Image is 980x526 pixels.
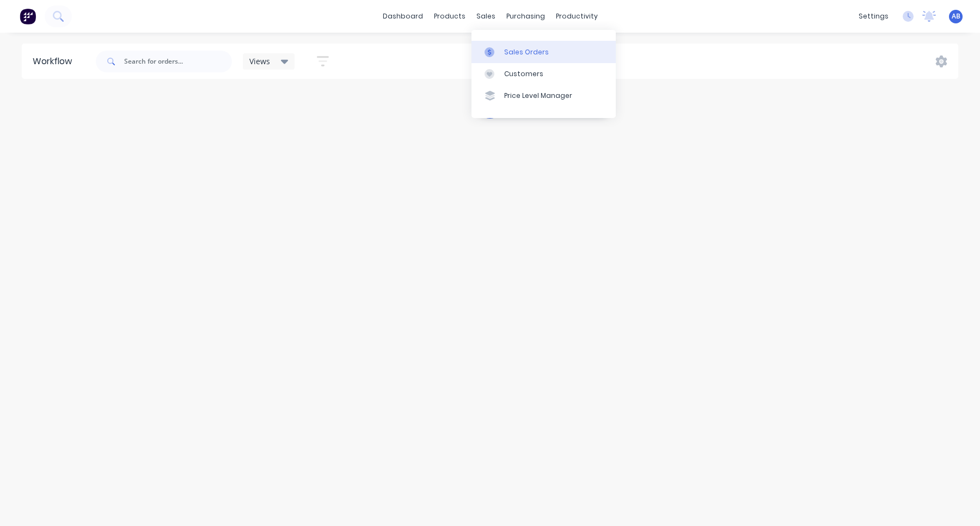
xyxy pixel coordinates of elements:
[471,8,501,24] div: sales
[550,8,603,24] div: productivity
[428,8,471,24] div: products
[501,8,550,24] div: purchasing
[471,41,616,63] a: Sales Orders
[504,69,543,79] div: Customers
[853,8,894,24] div: settings
[471,85,616,107] a: Price Level Manager
[33,55,77,68] div: Workflow
[124,51,232,72] input: Search for orders...
[249,55,270,67] span: Views
[377,8,428,24] a: dashboard
[20,8,36,24] img: Factory
[504,91,572,101] div: Price Level Manager
[952,11,960,21] span: AB
[471,63,616,85] a: Customers
[504,47,549,57] div: Sales Orders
